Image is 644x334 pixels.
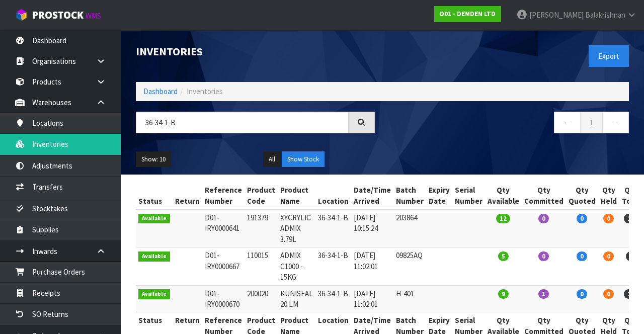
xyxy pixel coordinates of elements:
td: 200020 [245,285,278,312]
td: D01-IRY0000667 [202,247,245,285]
th: Qty Held [598,182,619,209]
small: WMS [86,11,101,21]
h1: Inventories [136,45,375,57]
td: [DATE] 11:02:01 [351,285,393,312]
a: Dashboard [143,87,178,96]
button: Show Stock [282,151,325,168]
td: XYCRYLIC ADMIX 3.79L [278,209,315,247]
td: D01-IRY0000670 [202,285,245,312]
button: Export [589,45,629,67]
a: → [602,112,629,133]
span: 0 [603,214,614,223]
th: Expiry Date [426,182,452,209]
span: 9 [498,289,509,299]
span: 5 [626,252,636,261]
th: Return [173,182,202,209]
a: 1 [580,112,603,133]
td: 36-34-1-B [315,285,351,312]
span: Available [138,214,170,224]
img: cube-alt.png [15,9,28,21]
span: 12 [496,214,510,223]
td: ADMIX C1000 - 15KG [278,247,315,285]
th: Status [136,182,173,209]
th: Batch Number [393,182,426,209]
td: [DATE] 11:02:01 [351,247,393,285]
span: 5 [498,252,509,261]
span: Inventories [187,87,223,96]
span: 10 [624,289,638,299]
span: 0 [538,214,549,223]
strong: D01 - DEMDEN LTD [440,10,496,18]
input: Search inventories [136,112,349,133]
nav: Page navigation [390,112,629,136]
td: KUNISEAL 20 LM [278,285,315,312]
td: 203864 [393,209,426,247]
button: All [263,151,281,168]
span: Available [138,289,170,299]
td: 191379 [245,209,278,247]
th: Serial Number [452,182,485,209]
span: 0 [603,289,614,299]
th: Reference Number [202,182,245,209]
span: Available [138,252,170,262]
span: 0 [577,252,587,261]
span: 0 [577,289,587,299]
th: Product Name [278,182,315,209]
td: 36-34-1-B [315,247,351,285]
span: 0 [603,252,614,261]
span: 0 [577,214,587,223]
th: Qty Available [485,182,522,209]
th: Location [315,182,351,209]
span: 12 [624,214,638,223]
a: ← [554,112,581,133]
th: Product Code [245,182,278,209]
th: Qty Committed [522,182,566,209]
td: 09825AQ [393,247,426,285]
td: [DATE] 10:15:24 [351,209,393,247]
span: [PERSON_NAME] [529,10,584,20]
span: 1 [538,289,549,299]
th: Qty Quoted [566,182,598,209]
th: Date/Time Arrived [351,182,393,209]
td: D01-IRY0000641 [202,209,245,247]
span: Balakrishnan [585,10,625,20]
td: H-401 [393,285,426,312]
a: D01 - DEMDEN LTD [434,6,501,22]
span: 0 [538,252,549,261]
button: Show: 10 [136,151,171,168]
td: 36-34-1-B [315,209,351,247]
th: Qty Total [619,182,643,209]
span: ProStock [32,9,84,22]
td: 110015 [245,247,278,285]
